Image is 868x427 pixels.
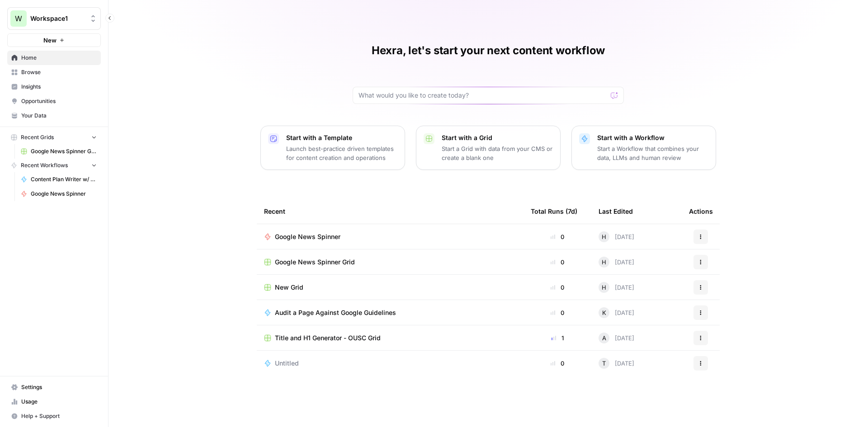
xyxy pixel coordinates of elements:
span: Settings [21,383,97,391]
a: Audit a Page Against Google Guidelines [264,308,516,317]
span: H [602,232,606,241]
span: Workspace1 [30,14,85,23]
p: Start with a Workflow [597,133,708,142]
button: Start with a GridStart a Grid with data from your CMS or create a blank one [416,126,561,170]
p: Start with a Grid [442,133,553,142]
a: Settings [7,380,101,394]
a: Your Data [7,108,101,123]
a: New Grid [264,283,516,292]
span: Untitled [275,359,299,368]
p: Start with a Template [286,133,397,142]
input: What would you like to create today? [359,91,607,100]
div: [DATE] [599,257,634,267]
span: Audit a Page Against Google Guidelines [275,308,396,317]
div: 0 [531,359,584,368]
button: Recent Grids [7,131,101,144]
div: [DATE] [599,231,634,242]
p: Start a Grid with data from your CMS or create a blank one [442,144,553,162]
span: Home [21,54,97,62]
a: Google News Spinner [17,187,101,201]
div: 0 [531,258,584,267]
div: [DATE] [599,358,634,369]
button: Workspace: Workspace1 [7,7,101,30]
div: [DATE] [599,307,634,318]
a: Usage [7,394,101,409]
div: [DATE] [599,282,634,293]
div: 1 [531,333,584,343]
span: Title and H1 Generator - OUSC Grid [275,333,381,343]
span: Recent Grids [21,133,54,141]
a: Google News Spinner [264,232,516,241]
span: Opportunities [21,97,97,105]
button: New [7,33,101,47]
div: 0 [531,232,584,241]
a: Insights [7,80,101,94]
span: T [602,359,606,368]
span: Google News Spinner Grid [275,258,355,267]
a: Google News Spinner Grid [17,144,101,159]
span: H [602,283,606,292]
span: Your Data [21,112,97,120]
a: Untitled [264,359,516,368]
div: Recent [264,199,516,224]
span: K [602,308,606,317]
span: Usage [21,398,97,406]
span: New Grid [275,283,303,292]
button: Start with a TemplateLaunch best-practice driven templates for content creation and operations [260,126,405,170]
div: Total Runs (7d) [531,199,577,224]
span: Recent Workflows [21,161,68,169]
a: Title and H1 Generator - OUSC Grid [264,333,516,343]
h1: Hexra, let's start your next content workflow [372,43,605,58]
span: W [15,13,22,24]
span: Content Plan Writer w/ Visual Suggestions [31,175,97,183]
span: New [43,36,57,45]
span: A [602,333,606,343]
div: 0 [531,308,584,317]
button: Start with a WorkflowStart a Workflow that combines your data, LLMs and human review [571,126,716,170]
div: 0 [531,283,584,292]
div: Last Edited [599,199,633,224]
a: Content Plan Writer w/ Visual Suggestions [17,172,101,187]
a: Browse [7,65,101,80]
span: Google News Spinner Grid [31,147,97,155]
span: Browse [21,68,97,76]
a: Home [7,51,101,65]
span: H [602,258,606,267]
span: Help + Support [21,412,97,420]
span: Google News Spinner [275,232,340,241]
div: Actions [689,199,713,224]
span: Google News Spinner [31,190,97,198]
span: Insights [21,83,97,91]
button: Recent Workflows [7,159,101,172]
p: Launch best-practice driven templates for content creation and operations [286,144,397,162]
div: [DATE] [599,333,634,343]
p: Start a Workflow that combines your data, LLMs and human review [597,144,708,162]
button: Help + Support [7,409,101,423]
a: Opportunities [7,94,101,108]
a: Google News Spinner Grid [264,258,516,267]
